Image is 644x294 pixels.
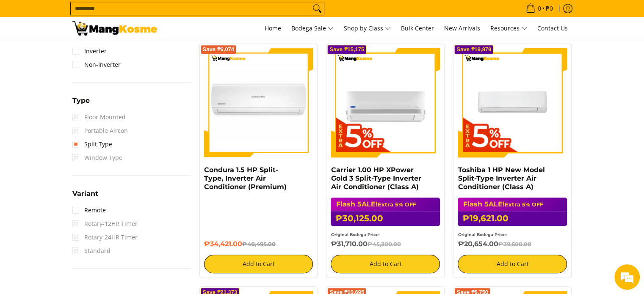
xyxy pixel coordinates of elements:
[72,21,157,36] img: Bodega Sale Aircon l Mang Kosme: Home Appliances Warehouse Sale Split Type
[72,124,128,137] span: Portable Aircon
[287,17,338,40] a: Bodega Sale
[544,5,554,11] span: ₱0
[367,241,401,247] del: ₱45,300.00
[331,166,421,191] a: Carrier 1.00 HP XPower Gold 3 Split-Type Inverter Air Conditioner (Class A)
[401,24,434,32] span: Bulk Center
[72,44,107,58] a: Inverter
[139,4,159,25] div: Minimize live chat window
[458,232,506,237] small: Original Bodega Price:
[72,97,90,104] span: Type
[498,241,531,247] del: ₱39,600.00
[242,241,276,247] del: ₱40,495.00
[166,17,572,40] nav: Main Menu
[458,48,567,157] img: Toshiba 1 HP New Model Split-Type Inverter Air Conditioner (Class A)
[204,48,313,157] img: condura-split-type-inverter-air-conditioner-class-b-full-view-mang-kosme
[523,4,556,13] span: •
[291,23,334,34] span: Bodega Sale
[72,151,122,165] span: Window Type
[72,190,98,203] summary: Open
[344,23,391,34] span: Shop by Class
[260,17,285,40] a: Home
[331,211,440,226] h6: ₱30,125.00
[340,17,395,40] a: Shop by Class
[265,24,281,32] span: Home
[329,47,364,52] span: Save ₱15,175
[331,240,440,248] h6: ₱31,710.00
[72,97,90,110] summary: Open
[44,47,142,58] div: Chat with us now
[486,17,531,40] a: Resources
[456,47,491,52] span: Save ₱19,979
[458,255,567,273] button: Add to Cart
[533,17,572,40] a: Contact Us
[72,231,138,244] span: Rotary-24HR Timer
[204,255,313,273] button: Add to Cart
[203,47,235,52] span: Save ₱6,074
[204,166,287,191] a: Condura 1.5 HP Split-Type, Inverter Air Conditioner (Premium)
[49,91,117,177] span: We're online!
[204,240,313,248] h6: ₱34,421.00
[310,2,324,15] button: Search
[72,137,112,151] a: Split Type
[490,23,527,34] span: Resources
[72,217,138,231] span: Rotary-12HR Timer
[537,24,568,32] span: Contact Us
[440,17,484,40] a: New Arrivals
[72,203,106,217] a: Remote
[72,58,121,71] a: Non-Inverter
[458,166,544,191] a: Toshiba 1 HP New Model Split-Type Inverter Air Conditioner (Class A)
[444,24,480,32] span: New Arrivals
[331,232,379,237] small: Original Bodega Price:
[536,5,542,11] span: 0
[331,255,440,273] button: Add to Cart
[4,201,161,230] textarea: Type your message and hit 'Enter'
[72,190,98,197] span: Variant
[458,211,567,226] h6: ₱19,621.00
[72,244,111,258] span: Standard
[331,48,440,157] img: Carrier 1.00 HP XPower Gold 3 Split-Type Inverter Air Conditioner (Class A)
[458,240,567,248] h6: ₱20,654.00
[397,17,438,40] a: Bulk Center
[72,110,126,124] span: Floor Mounted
